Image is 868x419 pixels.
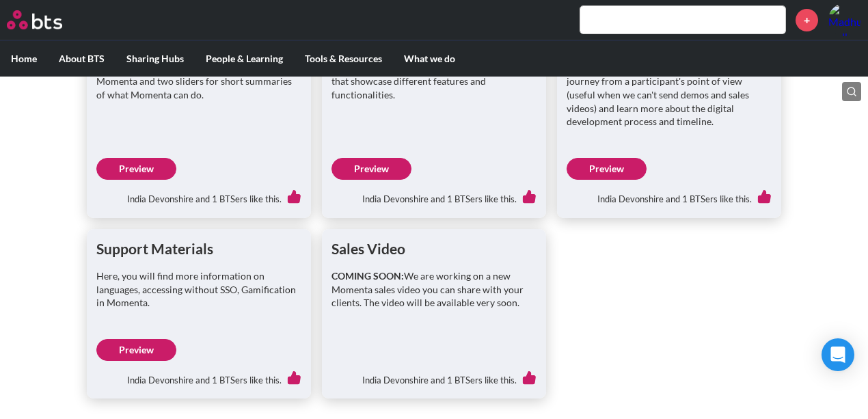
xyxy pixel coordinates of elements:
[331,158,411,180] a: Preview
[294,41,393,77] label: Tools & Resources
[331,239,537,258] h1: Sales Video
[195,41,294,77] label: People & Learning
[567,62,772,129] p: Here, you will find a slide deck that showcases a journey from a participant's point of view (use...
[331,269,537,310] p: We are working on a new Momenta sales video you can share with your clients. The video will be av...
[48,41,116,77] label: About BTS
[96,158,176,180] a: Preview
[116,41,195,77] label: Sharing Hubs
[96,62,301,102] p: Here, you will find the master sales deck for Momenta and two sliders for short summaries of what...
[331,180,537,208] div: India Devonshire and 1 BTSers like this.
[96,361,301,390] div: India Devonshire and 1 BTSers like this.
[7,10,87,29] a: Go home
[331,270,404,282] strong: COMING SOON:
[796,9,818,31] a: +
[567,158,647,180] a: Preview
[7,10,62,29] img: BTS Logo
[331,361,537,390] div: India Devonshire and 1 BTSers like this.
[822,338,854,371] div: Open Intercom Messenger
[96,269,301,310] p: Here, you will find more information on languages, accessing without SSO, Gamification in Momenta.
[96,239,301,258] h1: Support Materials
[828,3,861,36] a: Profile
[393,41,466,77] label: What we do
[567,180,772,208] div: India Devonshire and 1 BTSers like this.
[96,339,176,361] a: Preview
[96,180,301,208] div: India Devonshire and 1 BTSers like this.
[331,62,537,102] p: Here, you will find Momenta product demos that showcase different features and functionalities.
[828,3,861,36] img: Madhura Kulkarni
